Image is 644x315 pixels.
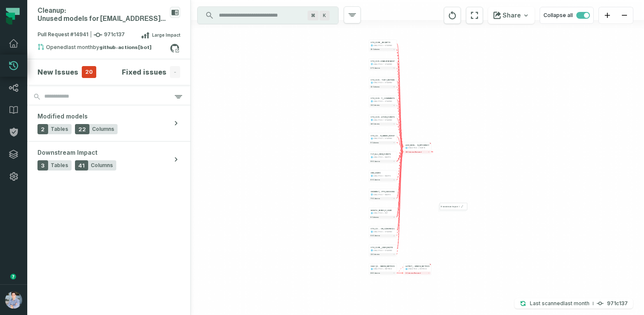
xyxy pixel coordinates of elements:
[385,100,392,102] div: STAGING
[99,45,152,50] strong: github-actions[bot]
[371,79,381,81] span: STG_CORE_APPROVALS_V2__APPROVAL_CHAIN_HIS
[385,63,392,65] div: STAGING
[381,97,395,99] span: T__COMMENTS
[37,66,180,78] button: New Issues20Fixed issues-
[382,79,395,81] span: TORY_ENTRIES
[405,144,429,146] div: AGG_MONTHLY_ADMIN_WEB_SESSION_EFFICIENCY
[540,7,594,24] button: Collapse all
[374,175,382,177] div: ANALYTICS
[37,160,48,171] span: 3
[51,126,68,133] span: Tables
[405,144,417,146] span: AGG_MONTHLY_ADMIN_WEB_SESSIO
[374,156,382,158] div: ANALYTICS
[82,66,96,78] span: 20
[408,147,417,149] div: ANALYTICS
[169,43,180,54] a: View on github
[371,60,381,62] span: STG_CORE__R
[380,135,395,137] span: N_MEMO_EVENT
[371,209,392,211] div: MONTH_SERIES_X_USER
[371,265,380,267] span: DAILY_BUSINESS_CO
[563,300,589,306] relative-time: Aug 13, 2025, 5:16 AM GMT+3
[415,265,429,267] span: MMON_METRICS
[405,265,415,267] span: LATEST_BUSINESS_CO
[374,231,382,233] div: ANALYTICS
[371,191,394,193] div: SEGMENT_RAMP_APPS_SESSIONS
[170,66,180,78] span: -
[374,44,382,46] div: ANALYTICS
[371,41,390,43] div: STG_CORE__RECEIPTS
[371,246,393,249] div: STG_CORE__USER_INVITE
[371,228,380,230] span: STG_CORE__TRANSACTI
[37,124,48,134] span: 2
[37,67,78,77] h4: New Issues
[371,254,379,255] span: 11 columns
[371,97,381,99] span: STG_CORE_COMMEN
[374,212,382,214] div: ANALYTICS
[385,212,388,214] div: INT
[382,191,395,193] span: PPS_SESSIONS
[37,148,98,157] span: Downstream Impact
[401,146,433,152] g: Edge from fd068e848d41c383a8fc7a939d251214 to fd068e848d41c383a8fc7a939d251214
[371,97,394,99] div: STG_CORE_COMMENT__COMMENTS
[152,32,180,38] span: Large Impact
[385,175,391,177] div: MARTS
[374,194,382,196] div: ANALYTICS
[374,119,382,121] div: ANALYTICS
[397,267,403,273] g: Edge from 30254c1206e5d35dd556de0dc0e3461a to ab7a85dae266c7fdc1389665aa3a3cf5
[385,44,392,46] div: STAGING
[397,124,403,146] g: Edge from 74fe091d8a57abcd4547ddbeadbc6508 to fd068e848d41c383a8fc7a939d251214
[385,268,392,270] div: METRICS
[371,135,380,137] span: STG_CORE__TRANSACTIO
[408,268,417,270] div: ANALYTICS
[371,198,379,199] span: 75 columns
[371,67,379,69] span: 27 columns
[371,228,394,230] div: STG_CORE__TRANSACTION_CANONICAL
[515,298,633,309] button: Last scanned[DATE] 5:16:48 AM971c137
[607,301,628,306] h4: 971c137
[371,116,394,118] div: STG_CORE__SPEND_ALLOCATION_EVENTS
[397,49,403,146] g: Edge from d3d0984ee2dab9dd290420d8322a6e29 to fd068e848d41c383a8fc7a939d251214
[397,105,403,146] g: Edge from 3244afd5367783aefb3fa4e1cb19c02e to fd068e848d41c383a8fc7a939d251214
[75,160,88,171] span: 41
[371,123,379,125] span: 14 columns
[37,43,170,54] div: Opened by
[371,179,379,181] span: 60 columns
[405,272,421,274] span: 3 columns removed
[75,124,89,134] span: 22
[405,265,429,267] div: LATEST_BUSINESS_COMMON_METRICS
[441,205,458,208] span: Downstream Impact
[371,142,379,144] span: 9 columns
[371,60,394,62] div: STG_CORE__REIMBURSEMENT
[27,105,190,141] button: Modified models2Tables22Columns
[380,265,395,267] span: MMON_METRICS
[37,112,88,121] span: Modified models
[599,7,616,24] button: zoom in
[397,146,403,199] g: Edge from 76edde633e783a6a0e87a64e1a808b5c to fd068e848d41c383a8fc7a939d251214
[420,147,425,149] div: MARTS
[371,216,379,218] span: 8 columns
[67,44,93,50] relative-time: Aug 10, 2025, 3:36 AM GMT+3
[27,142,190,177] button: Downstream Impact3Tables41Columns
[37,7,167,23] div: Cleanup: Unused models for gmeyers@ramp.com
[371,272,379,274] span: 88 columns
[374,268,382,270] div: ANALYTICS
[405,151,422,153] span: 19 columns removed
[371,135,394,137] div: STG_CORE__TRANSACTION_MEMO_EVENT
[122,67,167,77] h4: Fixed issues
[371,86,379,87] span: 12 columns
[381,116,395,118] span: ATION_EVENTS
[385,249,392,251] div: STAGING
[488,7,535,24] button: Share
[371,160,379,162] span: 95 columns
[5,292,22,309] img: avatar of Alon Nafta
[374,100,382,102] div: ANALYTICS
[374,137,382,139] div: ANALYTICS
[385,231,392,233] div: STAGING
[9,273,17,280] div: Tooltip anchor
[381,60,395,62] span: EIMBURSEMENT
[371,265,394,267] div: DAILY_BUSINESS_COMMON_METRICS
[417,144,430,146] span: N_EFFICIENCY
[385,194,391,196] div: MARTS
[374,249,382,251] div: ANALYTICS
[51,162,68,169] span: Tables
